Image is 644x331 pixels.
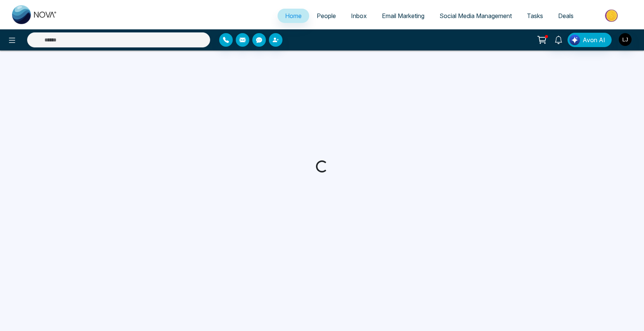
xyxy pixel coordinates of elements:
[519,9,551,23] a: Tasks
[278,9,309,23] a: Home
[285,12,302,20] span: Home
[569,35,580,45] img: Lead Flow
[12,5,57,24] img: Nova CRM Logo
[568,33,612,47] button: Avon AI
[551,9,581,23] a: Deals
[374,9,432,23] a: Email Marketing
[309,9,343,23] a: People
[558,12,574,20] span: Deals
[432,9,519,23] a: Social Media Management
[619,33,632,46] img: User Avatar
[527,12,543,20] span: Tasks
[343,9,374,23] a: Inbox
[317,12,336,20] span: People
[351,12,367,20] span: Inbox
[583,35,605,44] span: Avon AI
[440,12,512,20] span: Social Media Management
[382,12,424,20] span: Email Marketing
[585,7,639,24] img: Market-place.gif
